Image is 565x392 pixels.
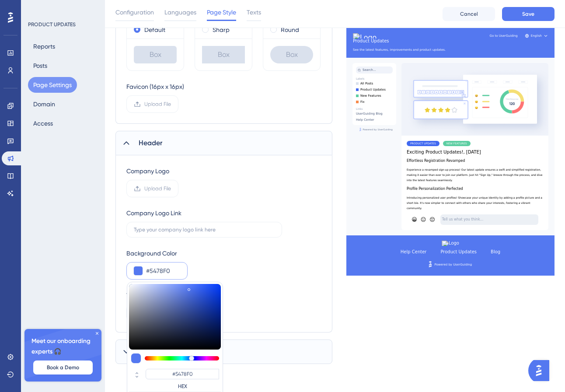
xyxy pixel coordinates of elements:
span: Upload File [144,101,171,108]
button: Domain [28,96,60,112]
span: Page Style [207,7,236,17]
div: Background Color [126,248,188,259]
div: Company Logo [126,166,178,176]
button: Page Settings [28,77,77,93]
button: Access [28,115,58,131]
button: Book a Demo [33,360,93,374]
span: Configuration [115,7,154,17]
input: Type your company logo link here [134,227,275,233]
div: PRODUCT UPDATES [28,21,76,28]
div: Box [270,46,313,63]
label: Round [281,24,299,35]
span: Texts [247,7,261,17]
label: HEX [146,383,219,390]
button: Save [502,7,555,21]
span: Save [522,10,534,17]
div: Company Logo Link [126,208,181,218]
span: Upload File [144,185,171,192]
button: Cancel [443,7,495,21]
iframe: UserGuiding AI Assistant Launcher [528,357,555,384]
span: Languages [164,7,196,17]
div: Favicon (16px x 16px) [126,81,184,92]
div: Text Color [126,290,188,301]
div: Box [202,46,245,63]
span: Cancel [460,10,478,17]
div: Box [134,46,177,63]
span: Meet our onboarding experts 🎧 [31,336,94,357]
label: Default [144,24,165,35]
span: Book a Demo [47,364,79,371]
button: Reports [28,38,60,54]
label: Sharp [213,24,230,35]
span: Header [139,138,162,148]
button: Posts [28,58,52,73]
